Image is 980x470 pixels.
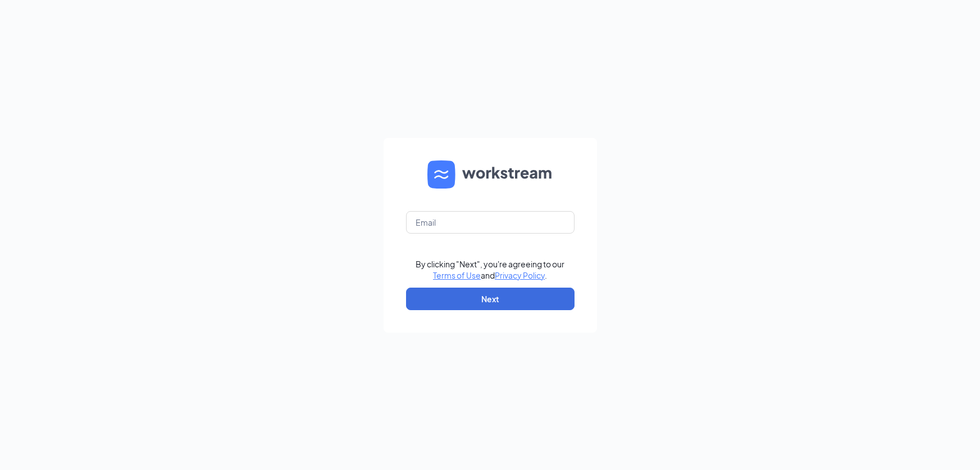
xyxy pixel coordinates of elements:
[495,270,545,280] a: Privacy Policy
[406,288,575,310] button: Next
[433,270,481,280] a: Terms of Use
[406,211,575,234] input: Email
[427,160,553,189] img: WS logo and Workstream text
[416,258,564,281] div: By clicking "Next", you're agreeing to our and .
